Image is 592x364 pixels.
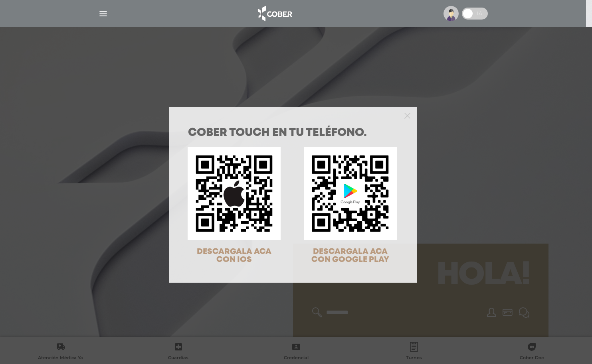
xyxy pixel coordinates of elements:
h1: COBER TOUCH en tu teléfono. [188,128,398,139]
img: qr-code [304,147,397,240]
span: DESCARGALA ACA CON GOOGLE PLAY [311,248,389,264]
button: Close [404,112,410,119]
img: qr-code [188,147,281,240]
span: DESCARGALA ACA CON IOS [197,248,271,264]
